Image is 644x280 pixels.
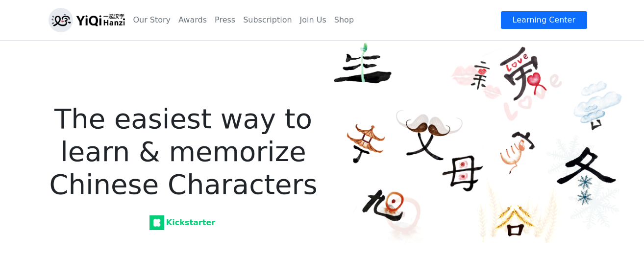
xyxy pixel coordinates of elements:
a: Subscription [239,10,296,30]
a: Shop [330,10,358,30]
a: Join Us [296,10,330,30]
a: Kickstarter [49,213,316,233]
a: Press [211,10,239,30]
img: Kickstarter [149,215,164,230]
strong: Kickstarter [151,218,215,227]
a: Learning Center [500,11,588,29]
a: Awards [174,10,211,30]
img: logo_h.png [49,8,125,32]
h1: The easiest way to learn & memorize Chinese Characters [49,44,318,201]
a: Our Story [129,10,174,30]
img: YiQi Hanzi [328,40,622,244]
